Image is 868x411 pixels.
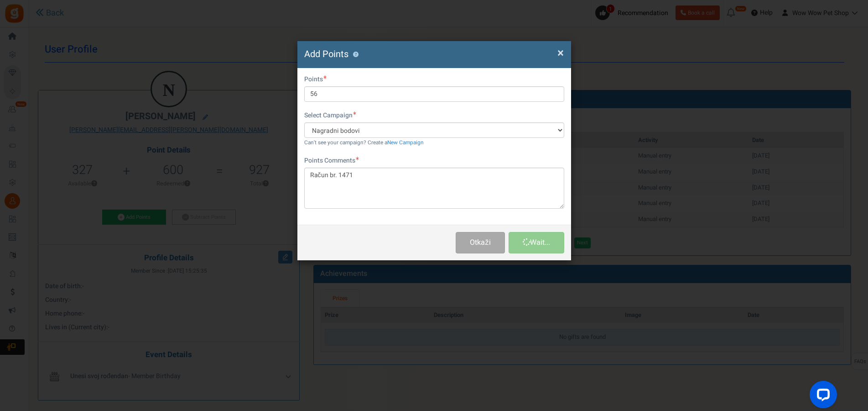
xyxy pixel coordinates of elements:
[304,111,356,120] label: Select Campaign
[304,75,327,84] label: Points
[304,47,348,61] span: Add Points
[387,139,424,147] a: New Campaign
[557,44,564,62] span: ×
[304,139,424,147] small: Can't see your campaign? Create a
[456,232,504,253] button: Otkaži
[304,156,359,165] label: Points Comments
[353,52,359,58] button: ?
